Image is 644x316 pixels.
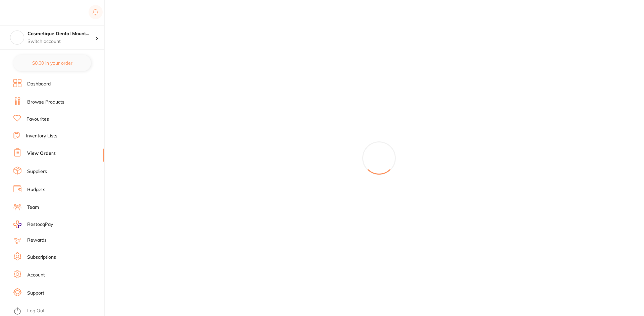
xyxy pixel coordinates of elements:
[28,38,95,45] p: Switch account
[27,186,45,193] a: Budgets
[13,55,91,71] button: $0.00 in your order
[26,133,57,139] a: Inventory Lists
[27,221,53,228] span: RestocqPay
[27,290,44,297] a: Support
[27,204,39,211] a: Team
[27,254,56,261] a: Subscriptions
[27,81,51,87] a: Dashboard
[28,30,95,37] h4: Cosmetique Dental Mount Street
[26,116,49,123] a: Favourites
[27,272,45,278] a: Account
[27,150,56,157] a: View Orders
[13,220,21,228] img: RestocqPay
[27,237,47,244] a: Rewards
[13,220,53,228] a: RestocqPay
[27,308,45,314] a: Log Out
[13,9,56,17] img: Restocq Logo
[27,99,64,106] a: Browse Products
[13,5,56,20] a: Restocq Logo
[10,31,24,44] img: Cosmetique Dental Mount Street
[27,168,47,175] a: Suppliers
